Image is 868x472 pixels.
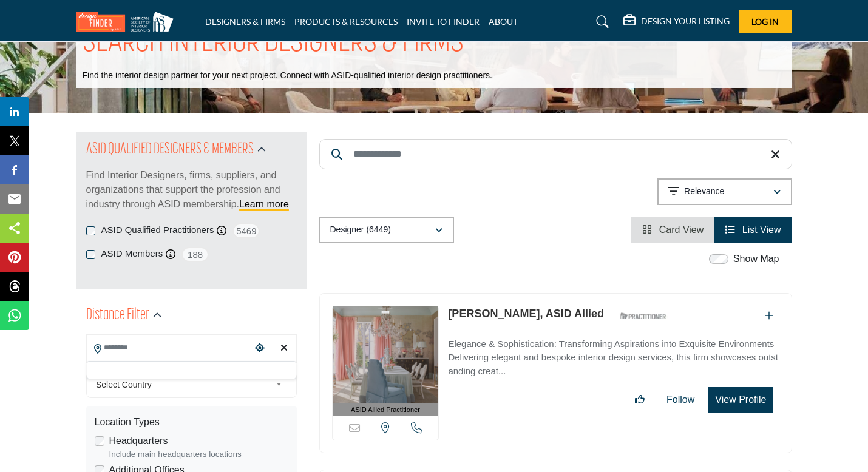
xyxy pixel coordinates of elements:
[239,199,289,209] a: Learn more
[232,223,260,238] span: 5469
[87,361,296,379] div: Search Location
[659,388,702,412] button: Follow
[407,16,480,27] a: INVITE TO FINDER
[333,306,439,416] a: ASID Allied Practitioner
[448,306,604,322] p: Brittany Johnston, ASID Allied
[765,311,773,321] a: Add To List
[351,405,420,415] span: ASID Allied Practitioner
[86,250,95,259] input: ASID Members checkbox
[330,224,391,236] p: Designer (6449)
[733,252,779,266] label: Show Map
[86,226,95,235] input: ASID Qualified Practitioners checkbox
[251,335,269,362] div: Choose your current location
[83,70,492,82] p: Find the interior design partner for your next project. Connect with ASID-qualified interior desi...
[205,16,285,27] a: DESIGNERS & FIRMS
[659,224,704,235] span: Card View
[333,306,439,403] img: Brittany Johnston, ASID Allied
[623,15,730,29] div: DESIGN YOUR LISTING
[109,434,168,448] label: Headquarters
[96,377,271,392] span: Select Country
[101,223,214,237] label: ASID Qualified Practitioners
[76,12,180,32] img: Site Logo
[87,336,251,360] input: Search Location
[631,217,714,243] li: Card View
[615,309,670,324] img: ASID Qualified Practitioners Badge Icon
[641,16,730,27] h5: DESIGN YOUR LISTING
[109,448,288,460] div: Include main headquarters locations
[708,387,773,413] button: View Profile
[585,12,617,32] a: Search
[86,305,149,326] h2: Distance Filter
[657,178,792,205] button: Relevance
[101,247,163,261] label: ASID Members
[275,335,293,362] div: Clear search location
[448,337,779,379] p: Elegance & Sophistication: Transforming Aspirations into Exquisite Environments Delivering elegan...
[319,139,792,169] input: Search Keyword
[627,388,653,412] button: Like listing
[86,139,254,161] h2: ASID QUALIFIED DESIGNERS & MEMBERS
[294,16,398,27] a: PRODUCTS & RESOURCES
[448,308,604,320] a: [PERSON_NAME], ASID Allied
[489,16,518,27] a: ABOUT
[739,10,792,33] button: Log In
[725,224,781,235] a: View List
[742,224,781,235] span: List View
[642,224,704,235] a: View Card
[181,247,209,262] span: 188
[83,25,464,62] h1: SEARCH INTERIOR DESIGNERS & FIRMS
[684,186,724,198] p: Relevance
[319,217,454,243] button: Designer (6449)
[714,217,792,243] li: List View
[95,415,288,430] div: Location Types
[751,16,779,27] span: Log In
[86,168,297,212] p: Find Interior Designers, firms, suppliers, and organizations that support the profession and indu...
[448,330,779,379] a: Elegance & Sophistication: Transforming Aspirations into Exquisite Environments Delivering elegan...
